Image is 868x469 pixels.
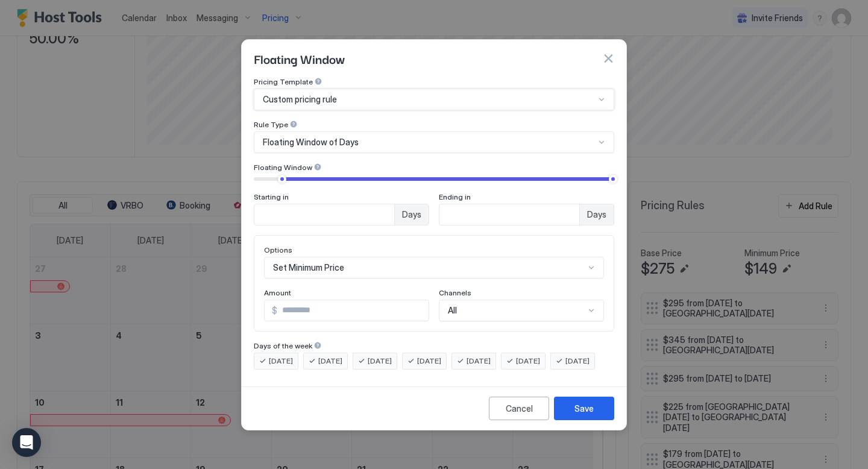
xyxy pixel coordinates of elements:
[254,77,313,86] span: Pricing Template
[254,49,345,68] span: Floating Window
[263,94,337,105] span: Custom pricing rule
[554,397,614,420] button: Save
[587,209,606,220] span: Days
[12,428,41,457] div: Open Intercom Messenger
[439,288,471,297] span: Channels
[263,137,359,148] span: Floating Window of Days
[439,192,471,201] span: Ending in
[565,356,590,367] span: [DATE]
[516,356,540,367] span: [DATE]
[448,305,457,316] span: All
[269,356,293,367] span: [DATE]
[254,120,288,129] span: Rule Type
[439,204,579,225] input: Input Field
[506,402,533,415] div: Cancel
[467,356,491,367] span: [DATE]
[264,245,292,254] span: Options
[277,300,429,321] input: Input Field
[574,402,594,415] div: Save
[254,341,312,350] span: Days of the week
[318,356,342,367] span: [DATE]
[254,163,312,172] span: Floating Window
[273,262,344,273] span: Set Minimum Price
[402,209,421,220] span: Days
[254,204,394,225] input: Input Field
[417,356,441,367] span: [DATE]
[489,397,549,420] button: Cancel
[264,288,291,297] span: Amount
[368,356,392,367] span: [DATE]
[272,305,277,316] span: $
[254,192,289,201] span: Starting in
